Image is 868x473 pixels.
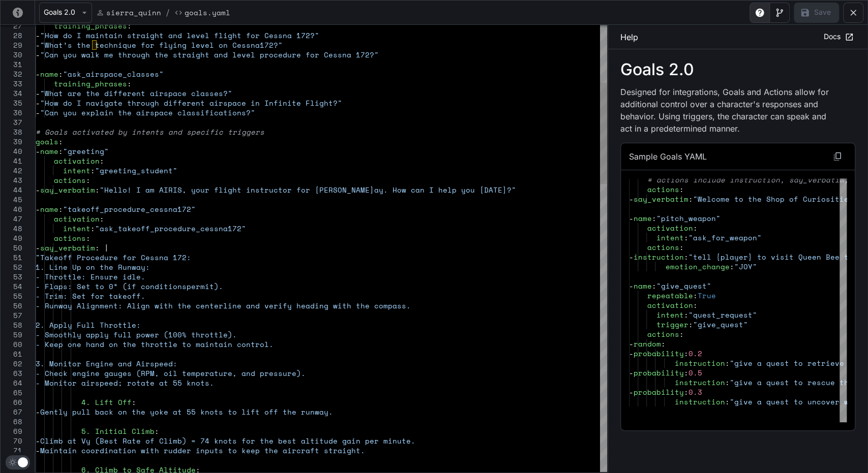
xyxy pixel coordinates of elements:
span: emotion_change [666,261,730,272]
span: probability [634,348,684,359]
span: random [634,338,661,349]
span: "takeoff_procedure_cessna172" [63,204,196,214]
span: - [36,242,40,253]
div: 55 [1,291,22,301]
span: - [36,435,40,446]
span: - [36,406,40,417]
span: - Monitor airspeed; rotate at 55 knots. [36,377,214,388]
span: : [725,396,730,407]
button: Copy [828,147,847,166]
div: 28 [1,30,22,40]
span: instruction [675,358,725,368]
span: 1. Line Up on the Runway: [36,262,150,272]
span: / [165,7,170,19]
span: instruction [634,251,684,262]
span: intent [63,223,91,234]
span: : [679,242,684,253]
span: : [730,261,734,272]
span: activation [54,155,100,166]
span: True [698,290,716,301]
span: : [58,136,63,147]
span: - Throttle: Ensure idle. [36,271,145,282]
div: 36 [1,108,22,117]
div: 43 [1,175,22,185]
span: - [36,88,40,99]
span: - [629,194,634,204]
span: le). [219,329,237,340]
div: 33 [1,79,22,88]
div: 49 [1,233,22,243]
span: "ask_for_weapon" [689,232,762,243]
span: : [693,290,698,301]
span: "What are the different airspace classes?" [40,88,232,99]
span: # Goals activated by intents and specific triggers [36,127,264,137]
div: 40 [1,146,22,156]
span: permit). [187,281,223,292]
span: : [679,184,684,195]
span: 0.3 [689,387,702,397]
span: - Trim: Set for takeoff. [36,291,145,301]
span: 0.5 [689,367,702,378]
span: rline and verify heading with the compass. [219,300,411,311]
span: "Takeoff Procedure for Cessna 172: [36,252,191,263]
div: 31 [1,59,22,69]
span: : [661,338,666,349]
span: - [36,40,40,50]
span: - [36,184,40,195]
span: : [91,223,95,234]
span: e best altitude gain per minute. [269,435,415,446]
span: "ask_takeoff_procedure_cessna172" [95,223,246,234]
span: : [684,367,689,378]
span: "quest_request" [689,309,757,320]
span: : [725,377,730,388]
span: 3. Monitor Engine and Airspeed: [36,358,177,369]
span: repeatable [647,290,693,301]
div: 67 [1,407,22,417]
span: - [36,30,40,41]
span: : [58,69,63,79]
span: probability [634,367,684,378]
span: trigger [656,319,689,330]
span: say_verbatim [634,194,689,204]
span: - [36,69,40,79]
span: : [693,300,698,310]
div: 39 [1,137,22,146]
span: name [40,69,58,79]
div: 50 [1,243,22,253]
div: 65 [1,388,22,397]
div: 45 [1,195,22,204]
span: activation [647,223,693,233]
span: : [58,204,63,214]
span: "Hello! I am AIRIS, your flight instructor for [PERSON_NAME] [100,184,374,195]
span: he aircraft straight. [269,445,365,456]
div: 37 [1,117,22,127]
span: activation [54,213,100,224]
span: activation [647,300,693,310]
span: - [36,98,40,108]
a: Docs [821,28,855,45]
div: 63 [1,368,22,378]
span: ay. How can I help you [DATE]?" [374,184,516,195]
div: 48 [1,224,22,233]
span: Gently pull back on the yoke at 55 knots to lift o [40,406,269,417]
div: 46 [1,204,22,214]
span: ain control. [219,339,274,350]
span: - [629,338,634,349]
span: - [629,251,634,262]
span: "greeting" [63,146,109,156]
span: instruction [675,377,725,388]
span: intent [63,165,91,176]
span: : [693,223,698,233]
span: 4. Lift Off [81,397,132,407]
span: name [40,204,58,214]
span: : [100,155,104,166]
span: "Can you explain the airspace classifications?" [40,107,255,118]
span: - [36,49,40,60]
p: Goals 2.0 [620,61,856,78]
span: : [100,213,104,224]
div: 30 [1,50,22,59]
span: instruction [675,396,725,407]
span: ocedure for Cessna 172?" [269,49,379,60]
span: name [634,280,652,291]
span: - [36,445,40,456]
